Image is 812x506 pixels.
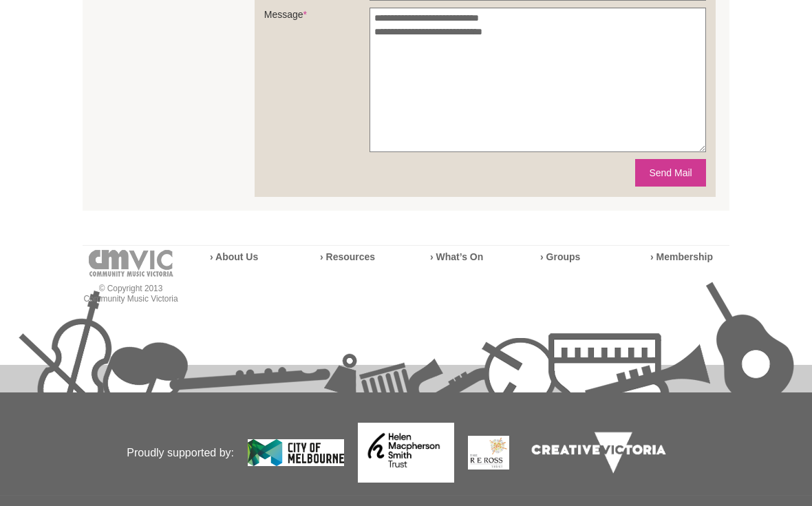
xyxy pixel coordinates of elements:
a: › Resources [320,251,375,262]
p: © Copyright 2013 Community Music Victoria [83,284,179,304]
a: › About Us [210,251,258,262]
img: City of Melbourne [248,439,344,466]
a: › Membership [650,251,713,262]
img: Creative Victoria Logo [523,423,674,481]
label: Message [264,8,370,28]
img: The Re Ross Trust [468,436,509,470]
img: Helen Macpherson Smith Trust [358,423,454,483]
button: Send Mail [635,159,705,187]
img: cmvic-logo-footer.png [89,250,173,277]
a: › What’s On [430,251,483,262]
a: › Groups [540,251,580,262]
